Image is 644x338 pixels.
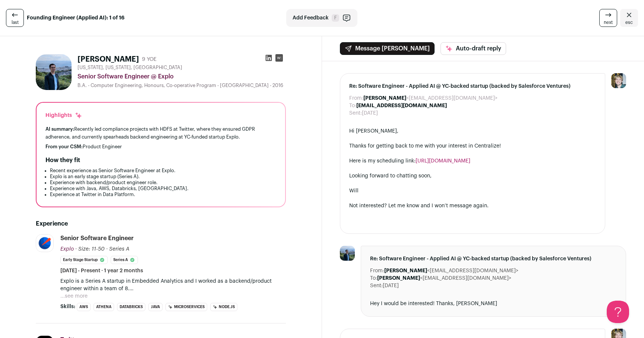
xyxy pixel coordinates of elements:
div: Will [349,187,596,195]
strong: Founding Engineer (Applied AI): 1 of 16 [27,14,124,22]
span: Re: Software Engineer - Applied AI @ YC-backed startup (backed by Salesforce Ventures) [349,83,596,90]
div: Highlights [45,112,82,119]
span: AI summary: [45,127,74,131]
dt: From: [370,267,384,275]
div: B.A. - Computer Engineering, Honours, Co-operative Program - [GEOGRAPHIC_DATA] - 2016 [78,83,286,89]
p: Explo is a Series A startup in Embedded Analytics and I worked as a backend/product engineer with... [60,277,286,292]
span: Add Feedback [293,14,329,22]
li: Experience with Java, AWS, Databricks, [GEOGRAPHIC_DATA]. [50,186,276,192]
dt: To: [349,102,356,109]
li: Early Stage Startup [60,256,108,264]
img: bf1437097baf5462ab3d758a62590d544ae73b674658eed143ce9d30bb755407.jpg [36,235,53,252]
dt: To: [370,275,377,282]
li: Series A [111,256,138,264]
div: 9 YOE [142,56,157,63]
div: Hi [PERSON_NAME], [349,127,596,135]
button: Add Feedback F [286,9,357,27]
span: [US_STATE], [US_STATE], [GEOGRAPHIC_DATA] [78,65,182,71]
li: Databricks [117,303,145,311]
span: Explo [60,246,74,252]
div: Hey I would be interested! Thanks, [PERSON_NAME] [370,300,617,307]
li: Athena [94,303,114,311]
div: Senior Software Engineer [60,234,134,242]
button: Auto-draft reply [441,42,506,55]
span: From your CSM: [45,144,83,149]
button: Message [PERSON_NAME] [340,42,435,55]
span: next [604,19,613,25]
li: Experience at Twitter in Data Platform. [50,192,276,198]
img: a9aedb63858c365fd875dfb347b112a72de16053d58a70625489b9052c9c7864 [36,54,72,90]
div: Here is my scheduling link: [349,157,596,165]
b: [EMAIL_ADDRESS][DOMAIN_NAME] [356,103,447,108]
dd: <[EMAIL_ADDRESS][DOMAIN_NAME]> [363,94,498,102]
span: Skills: [60,303,75,310]
h2: How they fit [45,156,80,165]
div: Thanks for getting back to me with your interest in Centralize! [349,142,596,150]
b: [PERSON_NAME] [377,276,420,281]
a: last [6,9,24,27]
dt: Sent: [370,282,383,289]
dd: <[EMAIL_ADDRESS][DOMAIN_NAME]> [377,275,511,282]
a: next [599,9,617,27]
li: Microservices [165,303,207,311]
img: 6494470-medium_jpg [611,73,626,88]
dd: [DATE] [383,282,399,289]
li: Node.js [210,303,237,311]
b: [PERSON_NAME] [363,96,406,101]
dd: [DATE] [362,109,378,117]
h1: [PERSON_NAME] [78,54,139,65]
span: last [12,19,19,25]
span: Series A [109,246,129,252]
span: Re: Software Engineer - Applied AI @ YC-backed startup (backed by Salesforce Ventures) [370,255,617,263]
span: F [332,14,339,22]
div: Recently led compliance projects with HDFS at Twitter, where they ensured GDPR adherence, and cur... [45,125,276,141]
h2: Experience [36,219,286,228]
div: Not interested? Let me know and I won’t message again. [349,202,596,210]
li: Java [148,303,162,311]
div: Senior Software Engineer @ Explo [78,72,286,81]
li: AWS [77,303,91,311]
button: ...see more [60,292,88,300]
span: · [106,245,108,253]
iframe: Help Scout Beacon - Open [607,301,629,323]
li: Recent experience as Senior Software Engineer at Explo. [50,168,276,174]
b: [PERSON_NAME] [384,268,427,273]
span: · Size: 11-50 [75,246,105,252]
li: Experience with backend/product engineer role. [50,180,276,186]
a: Close [620,9,638,27]
dd: <[EMAIL_ADDRESS][DOMAIN_NAME]> [384,267,518,275]
li: Explo is an early stage startup (Series A). [50,174,276,180]
span: esc [625,19,633,25]
span: [DATE] - Present · 1 year 2 months [60,267,143,275]
dt: From: [349,94,363,102]
div: Product Engineer [45,144,276,150]
img: a9aedb63858c365fd875dfb347b112a72de16053d58a70625489b9052c9c7864 [340,246,355,261]
dt: Sent: [349,109,362,117]
div: Looking forward to chatting soon, [349,172,596,180]
a: [URL][DOMAIN_NAME] [416,158,470,164]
